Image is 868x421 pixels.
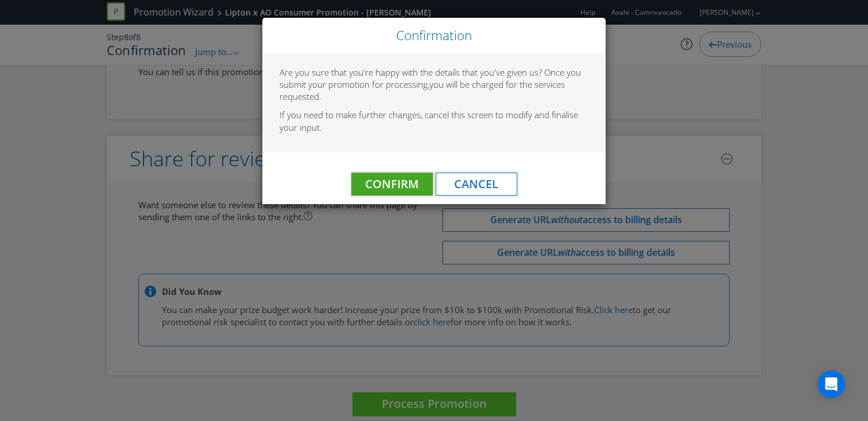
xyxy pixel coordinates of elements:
[280,79,565,102] span: you will be charged for the services requested
[280,109,588,134] p: If you need to make further changes, cancel this screen to modify and finalise your input.
[280,67,581,90] span: Are you sure that you're happy with the details that you've given us? Once you submit your promot...
[436,173,517,196] button: Cancel
[396,26,472,44] span: Confirmation
[319,91,321,102] span: .
[365,176,418,192] span: Confirm
[351,173,433,196] button: Confirm
[262,18,606,53] div: Close
[817,371,845,398] div: Open Intercom Messenger
[454,176,498,192] span: Cancel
